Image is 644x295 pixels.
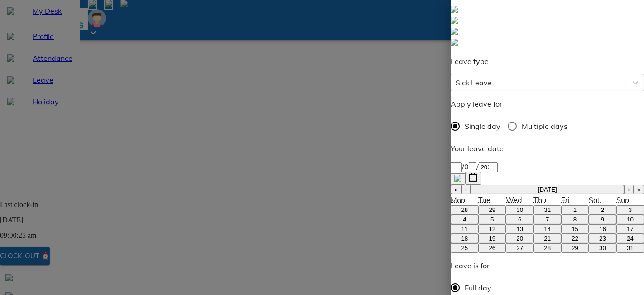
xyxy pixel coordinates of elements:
a: Harsha Marigowda [451,38,644,49]
p: Leave type [451,56,644,67]
abbr: Thursday [533,195,546,204]
abbr: July 29, 2025 [489,206,495,213]
a: Kriti Agarwal [451,5,644,16]
span: / [476,162,479,171]
abbr: Saturday [589,195,601,204]
button: August 4, 2025 [451,215,478,224]
abbr: Sunday [616,195,629,204]
abbr: August 3, 2025 [629,206,632,213]
img: defaultEmp.0e2b4d71.svg [451,17,458,24]
button: August 6, 2025 [506,215,533,224]
abbr: August 10, 2025 [627,216,634,223]
p: Leave is for [451,260,500,271]
button: August 9, 2025 [589,215,616,224]
abbr: August 4, 2025 [463,216,466,223]
abbr: August 28, 2025 [544,245,551,251]
abbr: August 11, 2025 [461,226,468,232]
button: August 7, 2025 [533,215,561,224]
button: August 13, 2025 [506,224,533,234]
abbr: August 20, 2025 [516,235,523,242]
input: -- [451,162,462,172]
abbr: August 17, 2025 [627,226,634,232]
button: August 16, 2025 [589,224,616,234]
button: July 28, 2025 [451,205,478,215]
abbr: August 5, 2025 [490,216,494,223]
abbr: August 14, 2025 [544,226,551,232]
div: daytype [451,117,644,136]
abbr: August 9, 2025 [601,216,604,223]
a: Sumhr Admin [451,16,644,27]
img: defaultEmp.0e2b4d71.svg [451,28,458,35]
button: August 23, 2025 [589,234,616,243]
abbr: Wednesday [506,195,522,204]
button: August 12, 2025 [478,224,506,234]
abbr: August 12, 2025 [489,226,495,232]
abbr: August 7, 2025 [546,216,549,223]
button: August 24, 2025 [616,234,644,243]
abbr: August 22, 2025 [572,235,578,242]
input: ---- [479,162,498,172]
abbr: August 19, 2025 [489,235,495,242]
button: » [634,185,644,194]
abbr: Friday [561,195,570,204]
abbr: July 30, 2025 [516,206,523,213]
button: August 18, 2025 [451,234,478,243]
button: August 8, 2025 [561,215,589,224]
button: July 29, 2025 [478,205,506,215]
button: ‹ [461,185,471,194]
button: August 2, 2025 [589,205,616,215]
abbr: August 6, 2025 [518,216,521,223]
button: › [624,185,633,194]
button: August 28, 2025 [533,243,561,253]
span: 0 [464,162,469,171]
button: August 25, 2025 [451,243,478,253]
abbr: August 1, 2025 [573,206,577,213]
button: August 14, 2025 [533,224,561,234]
span: Apply leave for [451,99,502,108]
img: clearIcon.00697547.svg [454,175,461,182]
abbr: August 18, 2025 [461,235,468,242]
a: Shreya Goyal [451,27,644,38]
span: Multiple days [522,121,567,132]
button: July 31, 2025 [533,205,561,215]
button: August 15, 2025 [561,224,589,234]
div: Sick Leave [456,77,492,88]
button: August 11, 2025 [451,224,478,234]
abbr: August 31, 2025 [627,245,634,251]
button: August 21, 2025 [533,234,561,243]
button: August 27, 2025 [506,243,533,253]
abbr: August 2, 2025 [601,206,604,213]
button: August 29, 2025 [561,243,589,253]
abbr: August 8, 2025 [573,216,577,223]
span: Your leave date [451,144,504,153]
img: defaultEmp.0e2b4d71.svg [451,6,458,13]
img: defaultEmp.0e2b4d71.svg [451,39,458,46]
button: August 19, 2025 [478,234,506,243]
abbr: August 15, 2025 [572,226,578,232]
abbr: August 26, 2025 [489,245,495,251]
button: « [451,185,461,194]
button: August 30, 2025 [589,243,616,253]
input: -- [469,162,476,172]
button: [DATE] [471,185,624,194]
button: August 20, 2025 [506,234,533,243]
button: August 22, 2025 [561,234,589,243]
button: August 31, 2025 [616,243,644,253]
button: August 26, 2025 [478,243,506,253]
span: Full day [465,282,491,293]
button: August 1, 2025 [561,205,589,215]
abbr: August 23, 2025 [599,235,606,242]
button: August 5, 2025 [478,215,506,224]
abbr: August 25, 2025 [461,245,468,251]
span: / [462,162,464,171]
abbr: August 13, 2025 [516,226,523,232]
button: August 3, 2025 [616,205,644,215]
abbr: August 27, 2025 [516,245,523,251]
abbr: August 16, 2025 [599,226,606,232]
abbr: August 21, 2025 [544,235,551,242]
abbr: Monday [451,195,465,204]
abbr: Tuesday [478,195,490,204]
button: August 10, 2025 [616,215,644,224]
abbr: August 24, 2025 [627,235,634,242]
button: August 17, 2025 [616,224,644,234]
